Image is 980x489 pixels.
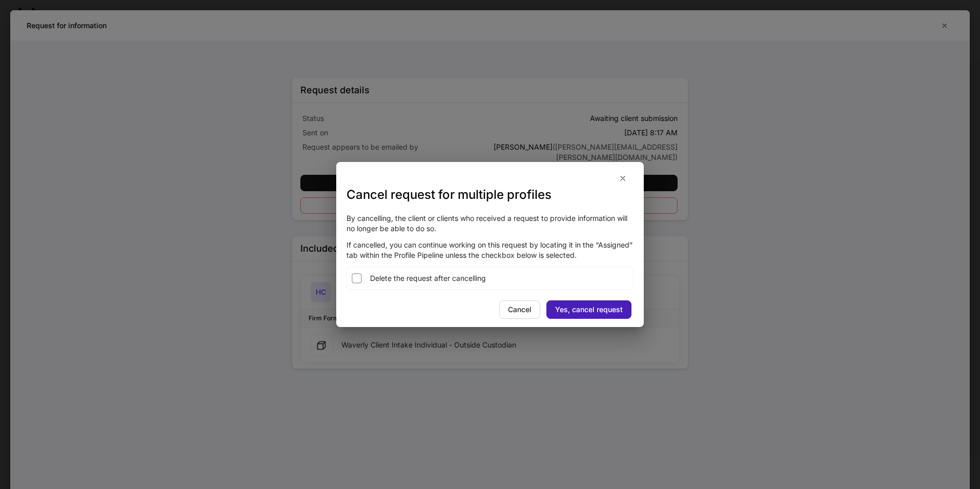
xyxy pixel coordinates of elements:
[555,306,623,313] div: Yes, cancel request
[499,300,540,319] button: Cancel
[546,300,631,319] button: Yes, cancel request
[346,240,634,260] p: If cancelled, you can continue working on this request by locating it in the “Assigned” tab withi...
[508,306,532,313] div: Cancel
[370,273,486,283] span: Delete the request after cancelling
[346,187,634,203] h3: Cancel request for multiple profiles
[346,213,634,234] p: By cancelling, the client or clients who received a request to provide information will no longer...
